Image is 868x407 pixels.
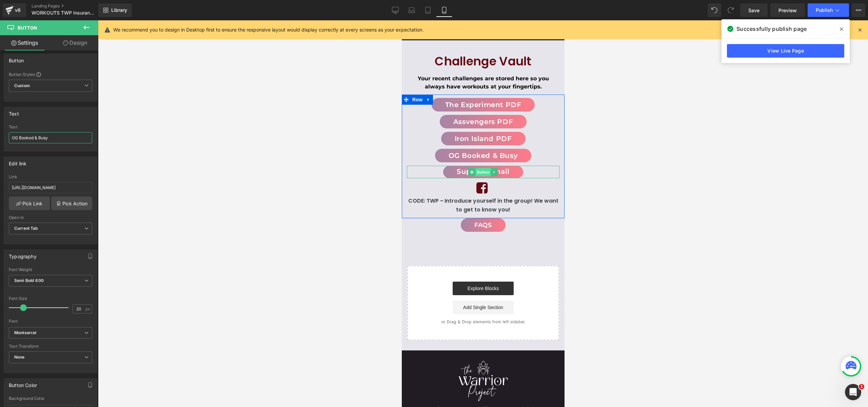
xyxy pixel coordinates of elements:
[727,44,844,58] a: View Live Page
[53,115,110,122] span: Iron Island PDF
[41,145,121,158] a: Support Email
[39,111,124,125] a: Iron Island PDF
[51,280,112,294] a: Add Single Section
[16,299,146,304] p: or Drag & Drop elements from left sidebar
[9,319,92,324] div: Font
[113,26,423,34] p: We recommend you to design in Desktop first to ensure the responsive layout would display correct...
[98,3,132,17] a: New Library
[55,148,108,155] span: Support Email
[32,3,110,9] a: Landing Pages
[9,396,92,401] div: Background Color
[9,182,92,193] input: https://your-shop.myshopify.com
[43,81,120,88] span: The Experiment PDF
[420,3,436,17] a: Tablet
[111,7,127,13] span: Library
[9,175,92,179] div: Link
[9,344,92,349] div: Text Transform
[403,3,420,17] a: Laptop
[778,7,797,14] span: Preview
[59,198,103,211] a: FAQs
[9,296,92,301] div: Font Size
[9,125,92,129] div: Text
[708,3,721,17] button: Undo
[74,148,89,156] span: Button
[852,3,865,17] button: More
[724,3,737,17] button: Redo
[33,128,130,142] a: OG Booked & Busy
[14,83,30,89] b: Custom
[16,55,147,69] strong: Your recent challenges are stored here so you always have workouts at your fingertips.
[52,98,111,105] span: Assvengers PDF
[22,74,31,84] a: Expand / Collapse
[9,54,24,63] div: Button
[14,330,36,336] i: Montserrat
[9,74,22,84] span: Row
[3,3,26,17] a: v6
[9,215,92,220] div: Open in
[387,3,403,17] a: Desktop
[30,78,133,91] a: The Experiment PDF
[859,384,864,389] span: 1
[9,197,50,210] a: Pick Link
[808,3,849,17] button: Publish
[14,384,149,393] a: [EMAIL_ADDRESS][DOMAIN_NAME]
[736,25,807,33] span: Successfully publish page
[9,107,19,117] div: Text
[9,267,92,272] div: Font Weight
[51,35,100,50] a: Design
[73,201,90,208] span: FAQs
[32,10,97,16] span: WORKOUTS TWP Insurance Dash
[89,148,96,156] a: Expand / Collapse
[38,95,125,108] a: Assvengers PDF
[9,379,37,388] div: Button Color
[18,25,37,30] span: Button
[436,3,452,17] a: Mobile
[816,7,833,13] span: Publish
[9,250,37,259] div: Typography
[51,261,112,275] a: Explore Blocks
[47,132,116,139] span: OG Booked & Busy
[14,354,25,360] b: None
[51,197,92,210] a: Pick Action
[85,307,91,311] span: px
[14,226,38,231] b: Current Tab
[5,176,158,194] p: CODE: TWP ~ Introduce yourself in the group! We want to get to know you!
[9,157,27,166] div: Edit link
[748,7,759,14] span: Save
[770,3,805,17] a: Preview
[14,6,22,15] div: v6
[14,278,44,283] b: Semi Bold 600
[845,384,861,400] iframe: Intercom live chat
[9,72,92,77] div: Button Styles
